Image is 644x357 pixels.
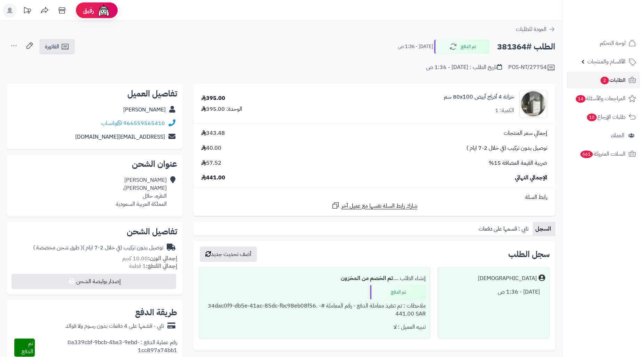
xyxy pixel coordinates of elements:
div: تابي - قسّمها على 4 دفعات بدون رسوم ولا فوائد [65,322,164,330]
small: 10.00 كجم [122,254,177,263]
span: السلات المتروكة [580,149,626,159]
small: [DATE] - 1:36 ص [398,43,433,50]
div: تم الدفع [370,285,426,299]
div: [PERSON_NAME] [PERSON_NAME]، النقره، حائل المملكة العربية السعودية [116,176,167,208]
span: الطلبات [600,75,626,85]
span: المراجعات والأسئلة [575,94,626,103]
h2: تفاصيل الشحن [13,227,177,236]
span: شارك رابط السلة نفسها مع عميل آخر [341,202,417,210]
a: لوحة التحكم [567,35,640,52]
div: رابط السلة [196,193,552,201]
a: [EMAIL_ADDRESS][DOMAIN_NAME] [75,133,165,141]
b: تم الخصم من المخزون [341,274,393,282]
h2: الطلب #381364 [497,40,555,54]
div: تاريخ الطلب : [DATE] - 1:36 ص [426,63,502,71]
a: تابي : قسمها على دفعات [476,222,533,236]
strong: إجمالي الوزن: [148,254,177,263]
button: أضف تحديث جديد [200,247,257,262]
div: [DEMOGRAPHIC_DATA] [478,274,537,282]
a: طلبات الإرجاع10 [567,109,640,125]
h2: عنوان الشحن [13,160,177,168]
span: 40.00 [201,144,221,152]
a: [PERSON_NAME] [123,106,166,114]
div: POS-NT/27754 [508,63,555,72]
a: 966559565410 [123,119,165,127]
a: السلات المتروكة661 [567,146,640,162]
a: شارك رابط السلة نفسها مع عميل آخر [331,201,417,210]
a: خزانة 4 أدراج أبيض ‎80x100 سم‏ [444,93,514,101]
span: ( طرق شحن مخصصة ) [33,243,83,252]
div: [DATE] - 1:36 ص [442,285,545,299]
a: العملاء [567,127,640,144]
span: توصيل بدون تركيب (في خلال 2-7 ايام ) [466,144,547,152]
small: 1 قطعة [129,262,177,270]
div: ملاحظات : تم تنفيذ معاملة الدفع - رقم المعاملة #34dac0f9-db5e-41ac-85dc-fbc98eb08f56. - 441.00 SAR [203,299,426,321]
span: 441.00 [201,174,225,182]
img: ai-face.png [97,3,111,17]
button: إصدار بوليصة الشحن [11,274,176,289]
div: إنشاء الطلب .... [203,272,426,285]
span: الإجمالي النهائي [515,174,547,182]
span: تم الدفع [22,339,33,356]
span: 10 [587,113,597,122]
strong: إجمالي القطع: [146,262,177,270]
span: 57.52 [201,159,221,167]
button: تم الدفع [434,39,490,54]
span: ضريبة القيمة المضافة 15% [489,159,547,167]
span: العودة للطلبات [516,25,547,33]
div: 395.00 [201,94,225,102]
span: طلبات الإرجاع [586,112,626,122]
a: الطلبات2 [567,72,640,88]
a: الفاتورة [39,39,75,54]
div: تنبيه العميل : لا [203,320,426,334]
h2: طريقة الدفع [135,308,177,317]
span: 661 [580,150,593,158]
span: 14 [575,95,586,103]
div: رقم عملية الدفع : 0a339cbf-9bcb-4ba3-9ebd-1cc897a74bb1 [35,339,177,357]
a: المراجعات والأسئلة14 [567,90,640,107]
span: الأقسام والمنتجات [587,57,626,67]
span: لوحة التحكم [600,38,626,48]
div: الكمية: 1 [495,107,514,115]
a: تحديثات المنصة [18,3,36,19]
h2: تفاصيل العميل [13,90,177,98]
span: 343.48 [201,129,225,137]
img: logo-2.png [597,5,637,20]
span: الفاتورة [45,42,59,51]
a: السجل [533,222,555,236]
span: العملاء [611,131,625,140]
img: 1747726046-1707226648187-1702539813673-122025464545-1000x1000-90x90.jpg [520,90,547,118]
span: 2 [600,76,609,85]
h3: سجل الطلب [508,250,550,258]
a: العودة للطلبات [516,25,555,33]
span: إجمالي سعر المنتجات [504,129,547,137]
a: واتساب [101,119,122,127]
span: رفيق [83,6,94,15]
div: الوحدة: 395.00 [201,105,242,113]
div: توصيل بدون تركيب (في خلال 2-7 ايام ) [33,244,163,252]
